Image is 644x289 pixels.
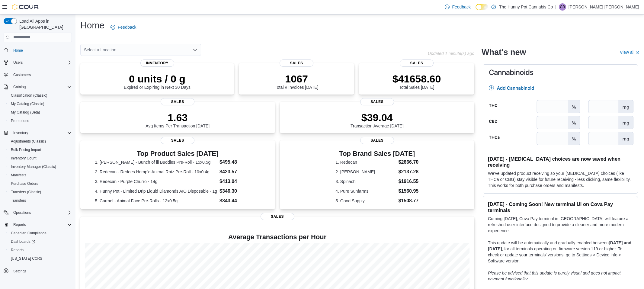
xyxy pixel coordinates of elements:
[11,147,41,152] span: Bulk Pricing Import
[360,137,394,144] span: Sales
[140,59,174,67] span: Inventory
[6,237,74,246] a: Dashboards
[6,188,74,196] button: Transfers (Classic)
[11,101,44,106] span: My Catalog (Classic)
[1,83,74,91] button: Catalog
[219,197,260,204] dd: $343.44
[11,267,72,275] span: Settings
[11,71,72,79] span: Customers
[275,73,318,90] div: Total # Invoices [DATE]
[1,58,74,67] button: Users
[13,48,23,53] span: Home
[476,10,476,11] span: Dark Mode
[488,156,633,168] h3: [DATE] - [MEDICAL_DATA] choices are now saved when receiving
[6,154,74,162] button: Inventory Count
[8,163,59,170] a: Inventory Manager (Classic)
[95,198,217,204] dt: 5. Carmel - Animal Face Pre-Rolls - 12x0.5g
[1,266,74,275] button: Settings
[146,111,210,124] p: 1.63
[398,168,418,175] dd: $2137.28
[193,47,197,52] button: Open list of options
[11,209,72,216] span: Operations
[108,21,139,33] a: Feedback
[11,129,72,136] span: Inventory
[11,248,24,252] span: Reports
[8,197,72,204] span: Transfers
[95,188,217,194] dt: 4. Hunny Pot - Limited Drip Liquid Diamonds AIO Disposable - 1g
[11,47,72,54] span: Home
[398,188,418,195] dd: $1560.95
[8,100,47,108] a: My Catalog (Classic)
[8,246,72,254] span: Reports
[8,172,29,179] a: Manifests
[11,59,25,66] button: Users
[13,222,26,227] span: Reports
[6,146,74,154] button: Bulk Pricing Import
[6,91,74,100] button: Classification (Classic)
[569,3,639,11] p: [PERSON_NAME] [PERSON_NAME]
[11,198,26,203] span: Transfers
[17,18,72,30] span: Load All Apps in [GEOGRAPHIC_DATA]
[335,188,396,194] dt: 4. Pure Sunfarms
[219,168,260,175] dd: $423.57
[636,51,639,54] svg: External link
[8,138,72,145] span: Adjustments (Classic)
[11,129,30,136] button: Inventory
[8,117,72,124] span: Promotions
[488,271,621,281] em: Please be advised that this update is purely visual and does not impact payment functionality.
[95,159,217,165] dt: 1. [PERSON_NAME] - Bunch of lil Buddies Pre-Roll - 15x0.5g
[146,111,210,128] div: Avg Items Per Transaction [DATE]
[11,239,35,244] span: Dashboards
[6,179,74,188] button: Purchase Orders
[11,256,42,261] span: [US_STATE] CCRS
[13,210,31,215] span: Operations
[6,108,74,117] button: My Catalog (Beta)
[275,73,318,85] p: 1067
[488,240,633,264] p: This update will be automatically and gradually enabled between , for all terminals operating on ...
[11,181,38,186] span: Purchase Orders
[8,238,72,245] span: Dashboards
[8,180,72,187] span: Purchase Orders
[219,159,260,166] dd: $495.48
[8,230,72,237] span: Canadian Compliance
[8,155,39,162] a: Inventory Count
[6,117,74,125] button: Promotions
[1,208,74,217] button: Operations
[351,111,404,128] div: Transaction Average [DATE]
[488,240,631,251] strong: [DATE] and [DATE]
[219,188,260,195] dd: $346.30
[161,98,194,105] span: Sales
[620,50,639,55] a: View allExternal link
[11,139,46,144] span: Adjustments (Classic)
[261,213,294,220] span: Sales
[335,159,396,165] dt: 1. Redecan
[360,98,394,105] span: Sales
[8,246,26,254] a: Reports
[6,229,74,237] button: Canadian Compliance
[13,72,31,77] span: Customers
[8,146,72,153] span: Bulk Pricing Import
[8,230,49,237] a: Canadian Compliance
[11,71,33,79] a: Customers
[11,221,72,228] span: Reports
[335,169,396,175] dt: 2. [PERSON_NAME]
[280,59,313,67] span: Sales
[118,24,136,30] span: Feedback
[559,3,566,11] div: Cameron Brown
[12,4,39,10] img: Cova
[555,3,556,11] p: |
[8,117,32,124] a: Promotions
[8,155,72,162] span: Inventory Count
[398,178,418,185] dd: $1916.55
[8,188,72,196] span: Transfers (Classic)
[11,231,46,236] span: Canadian Compliance
[392,73,441,90] div: Total Sales [DATE]
[8,109,43,116] a: My Catalog (Beta)
[11,268,29,275] a: Settings
[11,110,40,115] span: My Catalog (Beta)
[8,255,45,262] a: [US_STATE] CCRS
[219,178,260,185] dd: $413.04
[452,4,470,10] span: Feedback
[161,137,194,144] span: Sales
[8,92,72,99] span: Classification (Classic)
